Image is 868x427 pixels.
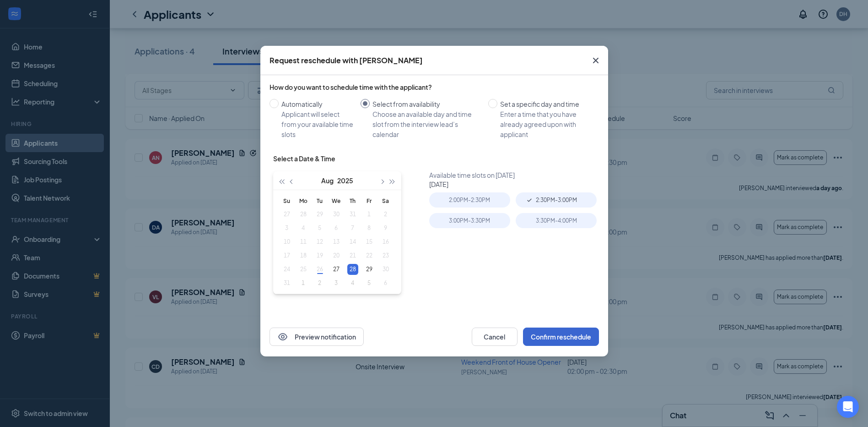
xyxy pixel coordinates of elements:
[328,194,345,208] th: We
[347,264,358,275] div: 28
[347,278,358,289] div: 4
[312,276,328,290] td: 2025-09-02
[312,194,328,208] th: Tu
[837,396,859,418] div: Open Intercom Messenger
[429,170,603,180] div: Available time slots on [DATE]
[372,109,481,139] div: Choose an available day and time slot from the interview lead’s calendar
[270,328,364,346] button: EyePreview notification
[361,276,377,290] td: 2025-09-05
[377,194,394,208] th: Sa
[526,197,533,204] svg: Checkmark
[583,46,608,75] button: Close
[429,192,510,208] div: 2:00PM - 2:30PM
[331,264,342,275] div: 27
[345,194,361,208] th: Th
[429,180,603,189] div: [DATE]
[270,82,599,92] div: How do you want to schedule time with the applicant?
[500,109,592,139] div: Enter a time that you have already agreed upon with applicant
[295,276,312,290] td: 2025-09-01
[516,192,597,208] div: 2:30PM - 3:00PM
[273,154,335,163] div: Select a Date & Time
[331,278,342,289] div: 3
[295,194,312,208] th: Mo
[364,264,375,275] div: 29
[321,171,334,190] button: Aug
[298,278,309,289] div: 1
[279,194,295,208] th: Su
[281,99,353,109] div: Automatically
[345,263,361,276] td: 2025-08-28
[500,99,592,109] div: Set a specific day and time
[429,213,510,228] div: 3:00PM - 3:30PM
[590,55,601,66] svg: Cross
[337,171,353,190] button: 2025
[372,99,481,109] div: Select from availability
[281,109,353,139] div: Applicant will select from your available time slots
[345,276,361,290] td: 2025-09-04
[516,213,597,228] div: 3:30PM - 4:00PM
[472,328,518,346] button: Cancel
[361,194,377,208] th: Fr
[314,278,325,289] div: 2
[328,263,345,276] td: 2025-08-27
[328,276,345,290] td: 2025-09-03
[361,263,377,276] td: 2025-08-29
[277,331,288,342] svg: Eye
[364,278,375,289] div: 5
[523,328,599,346] button: Confirm reschedule
[270,55,423,66] div: Request reschedule with [PERSON_NAME]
